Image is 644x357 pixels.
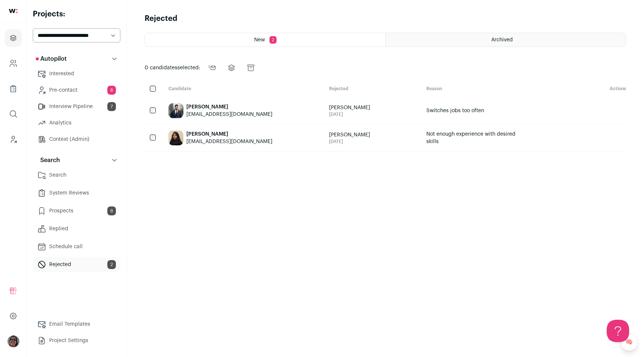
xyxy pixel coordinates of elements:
[4,130,22,148] a: Leads (Backoffice)
[4,80,22,98] a: Company Lists
[426,130,516,145] span: Not enough experience with desired skills
[33,186,120,200] a: System Reviews
[33,9,120,19] h2: Projects:
[9,9,18,13] img: wellfound-shorthand-0d5821cbd27db2630d0214b213865d53afaa358527fdda9d0ea32b1df1b89c2c.svg
[186,130,272,138] div: [PERSON_NAME]
[33,168,120,183] a: Search
[329,131,370,139] span: [PERSON_NAME]
[566,86,626,93] div: Actions
[107,86,116,95] span: 8
[107,260,116,269] span: 2
[145,65,177,70] span: 0 candidates
[33,221,120,236] a: Replied
[491,37,513,42] span: Archived
[4,54,22,72] a: Company and ATS Settings
[254,37,265,42] span: New
[33,132,120,147] a: Context (Admin)
[323,86,421,93] div: Rejected
[145,13,177,24] h1: Rejected
[33,153,120,168] button: Search
[33,83,120,98] a: Pre-contact8
[33,333,120,348] a: Project Settings
[36,54,67,63] p: Autopilot
[33,116,120,130] a: Analytics
[329,111,370,117] span: [DATE]
[107,102,116,111] span: 7
[33,317,120,332] a: Email Templates
[33,51,120,66] button: Autopilot
[145,64,200,72] span: selected:
[186,103,272,111] div: [PERSON_NAME]
[426,107,484,114] span: Switches jobs too often
[33,239,120,254] a: Schedule call
[4,29,22,47] a: Projects
[420,86,566,93] div: Reason
[186,111,272,118] div: [EMAIL_ADDRESS][DOMAIN_NAME]
[107,206,116,215] span: 8
[33,257,120,272] a: Rejected2
[162,86,323,93] div: Candidate
[33,66,120,81] a: Interested
[620,333,638,351] a: 🧠
[329,104,370,111] span: [PERSON_NAME]
[329,139,370,145] span: [DATE]
[33,99,120,114] a: Interview Pipeline7
[36,156,60,165] p: Search
[607,320,629,342] iframe: Help Scout Beacon - Open
[7,335,19,347] img: 7265042-medium_jpg
[186,138,272,145] div: [EMAIL_ADDRESS][DOMAIN_NAME]
[168,103,183,118] img: 4116e126c207c401ea8dede0d39b6f41974c5656a6dfe4fa4807d5e531391cfb
[33,203,120,218] a: Prospects8
[7,335,19,347] button: Open dropdown
[168,130,183,145] img: 8f5f072b076ffb0d803f8927014ba15bc8649b7f9ba26b78cd837f111fc201b3.jpg
[386,33,626,47] a: Archived
[269,36,277,44] span: 2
